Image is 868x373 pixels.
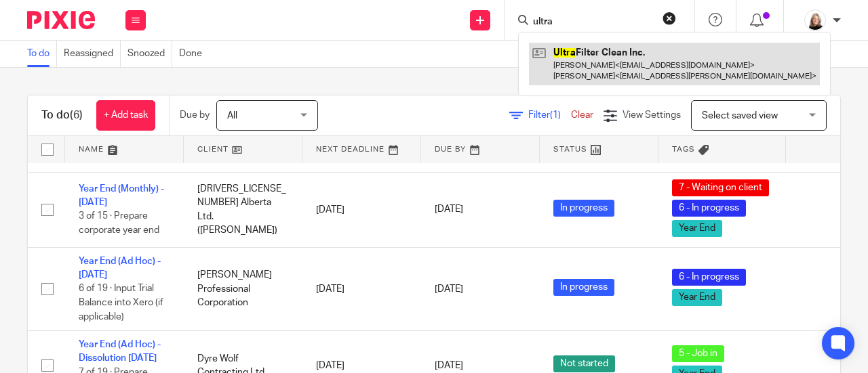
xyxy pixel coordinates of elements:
[96,100,155,131] a: + Add task
[227,111,237,120] span: All
[184,172,302,247] td: [DRIVERS_LICENSE_NUMBER] Alberta Ltd. ([PERSON_NAME])
[550,110,561,120] span: (1)
[553,279,614,296] span: In progress
[435,205,463,215] span: [DATE]
[702,111,778,120] span: Select saved view
[179,41,209,67] a: Done
[672,220,722,237] span: Year End
[79,340,161,363] a: Year End (Ad Hoc) - Dissolution [DATE]
[672,146,695,153] span: Tags
[672,179,769,196] span: 7 - Waiting on client
[79,257,161,280] a: Year End (Ad Hoc) - [DATE]
[571,110,593,120] a: Clear
[127,41,172,67] a: Snoozed
[672,345,724,362] span: 5 - Job in
[532,16,654,28] input: Search
[663,12,676,25] button: Clear
[553,200,614,217] span: In progress
[435,361,463,370] span: [DATE]
[553,355,615,372] span: Not started
[804,9,826,31] img: Screenshot%202023-11-02%20134555.png
[79,184,164,207] a: Year End (Monthly) - [DATE]
[79,284,163,322] span: 6 of 19 · Input Trial Balance into Xero (if applicable)
[302,247,421,330] td: [DATE]
[41,108,83,123] h1: To do
[180,108,210,122] p: Due by
[672,289,722,306] span: Year End
[64,41,121,67] a: Reassigned
[435,284,463,294] span: [DATE]
[184,247,302,330] td: [PERSON_NAME] Professional Corporation
[302,172,421,247] td: [DATE]
[528,110,571,120] span: Filter
[70,110,83,120] span: (6)
[672,200,746,217] span: 6 - In progress
[623,110,681,120] span: View Settings
[27,41,57,67] a: To do
[672,269,746,286] span: 6 - In progress
[79,212,159,236] span: 3 of 15 · Prepare corporate year end
[27,11,95,29] img: Pixie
